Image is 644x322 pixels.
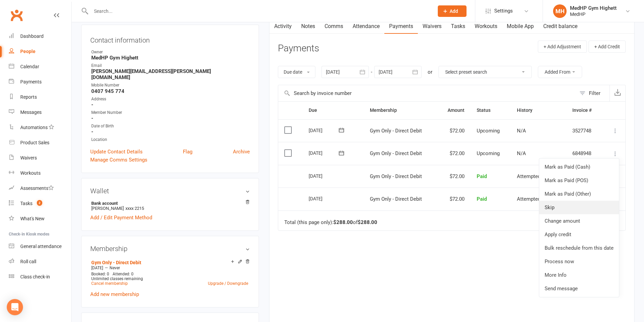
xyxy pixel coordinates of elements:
[9,105,71,120] a: Messages
[437,188,470,210] td: $72.00
[539,255,619,268] a: Process now
[90,291,139,297] a: Add new membership
[91,63,250,69] div: Email
[364,102,437,119] th: Membership
[477,128,500,134] span: Upcoming
[91,137,250,143] div: Location
[539,174,619,187] a: Mark as Paid (POS)
[20,140,49,145] div: Product Sales
[91,96,250,102] div: Address
[539,19,582,34] a: Credit balance
[553,4,567,18] div: MH
[566,102,602,119] th: Invoice #
[576,85,610,101] button: Filter
[471,102,511,119] th: Status
[539,282,619,295] a: Send message
[20,244,62,249] div: General attendance
[309,125,340,135] div: [DATE]
[370,196,422,202] span: Gym Only - Direct Debit
[91,102,250,108] strong: -
[91,49,250,55] div: Owner
[20,64,39,69] div: Calendar
[370,150,422,156] span: Gym Only - Direct Debit
[9,150,71,166] a: Waivers
[20,259,36,264] div: Roll call
[538,41,587,53] button: + Add Adjustment
[20,201,32,206] div: Tasks
[90,265,250,271] div: —
[91,88,250,94] strong: 0407 945 774
[348,19,384,34] a: Attendance
[20,155,37,160] div: Waivers
[9,254,71,269] a: Roll call
[91,82,250,89] div: Mobile Number
[539,241,619,255] a: Bulk reschedule from this date
[358,219,377,225] strong: $288.00
[20,125,48,130] div: Automations
[8,7,25,24] a: Clubworx
[20,170,41,176] div: Workouts
[90,200,250,212] li: [PERSON_NAME]
[539,214,619,228] a: Change amount
[384,19,418,34] a: Payments
[477,150,500,156] span: Upcoming
[9,29,71,44] a: Dashboard
[9,74,71,90] a: Payments
[494,3,513,19] span: Settings
[517,128,526,134] span: N/A
[9,90,71,105] a: Reports
[438,5,467,17] button: Add
[7,299,23,315] div: Open Intercom Messenger
[20,33,44,39] div: Dashboard
[20,79,42,84] div: Payments
[91,115,250,121] strong: -
[502,19,539,34] a: Mobile App
[538,66,582,78] button: Added From
[370,173,422,179] span: Gym Only - Direct Debit
[309,148,340,158] div: [DATE]
[90,156,147,164] a: Manage Comms Settings
[517,150,526,156] span: N/A
[125,206,144,211] span: xxxx 2215
[309,193,340,204] div: [DATE]
[9,44,71,59] a: People
[320,19,348,34] a: Comms
[9,211,71,226] a: What's New
[370,128,422,134] span: Gym Only - Direct Debit
[428,68,432,76] div: or
[91,123,250,129] div: Date of Birth
[91,281,128,286] a: Cancel membership
[309,171,340,181] div: [DATE]
[269,19,296,34] a: Activity
[20,185,54,191] div: Assessments
[20,94,37,100] div: Reports
[91,129,250,135] strong: -
[278,43,319,54] h3: Payments
[570,11,617,17] div: MedHP
[9,239,71,254] a: General attendance kiosk mode
[437,119,470,142] td: $72.00
[589,41,626,53] button: + Add Credit
[303,102,364,119] th: Due
[91,201,246,206] strong: Bank account
[511,102,566,119] th: History
[20,49,35,54] div: People
[9,120,71,135] a: Automations
[418,19,446,34] a: Waivers
[9,135,71,150] a: Product Sales
[566,142,602,165] td: 6848948
[89,6,429,16] input: Search...
[113,272,134,276] span: Attended: 0
[9,166,71,181] a: Workouts
[539,160,619,174] a: Mark as Paid (Cash)
[539,268,619,282] a: More Info
[91,276,143,281] span: Unlimited classes remaining
[90,187,250,195] h3: Wallet
[90,148,143,156] a: Update Contact Details
[91,266,103,270] span: [DATE]
[517,173,553,179] span: Attempted once
[477,173,487,179] span: Paid
[20,274,50,279] div: Class check-in
[539,201,619,214] a: Skip
[90,245,250,252] h3: Membership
